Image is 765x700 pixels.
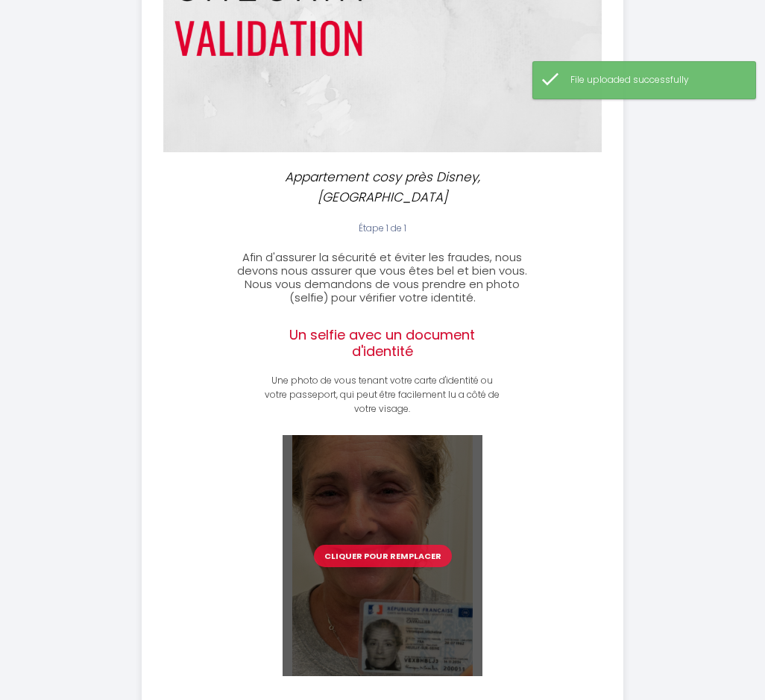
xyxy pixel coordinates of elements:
[237,249,527,305] span: Afin d'assurer la sécurité et éviter les fraudes, nous devons nous assurer que vous êtes bel et b...
[359,222,406,234] span: Étape 1 de 1
[262,327,503,359] h2: Un selfie avec un document d'identité
[262,374,503,416] p: Une photo de vous tenant votre carte d'identité ou votre passeport, qui peut être facilement lu a...
[314,545,452,567] button: Cliquer pour remplacer
[232,167,533,207] p: Appartement cosy près Disney, [GEOGRAPHIC_DATA]
[570,73,740,87] div: File uploaded successfully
